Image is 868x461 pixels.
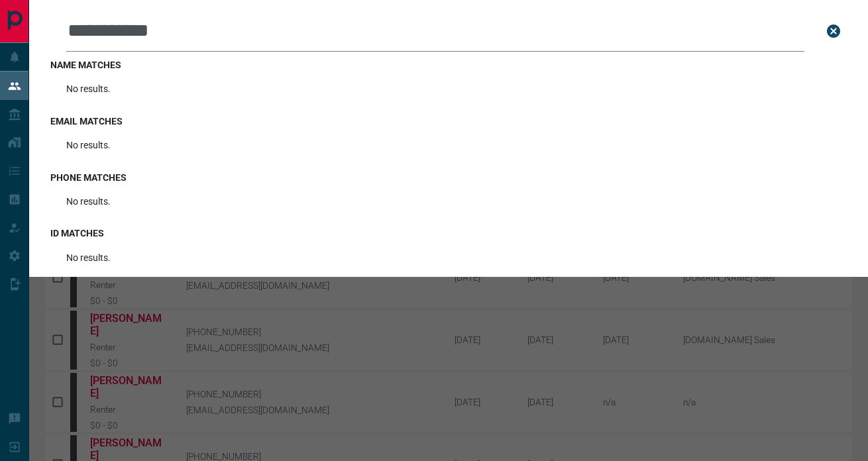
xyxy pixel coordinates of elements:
[66,252,111,263] p: No results.
[50,172,847,183] h3: phone matches
[66,83,111,94] p: No results.
[50,228,847,238] h3: id matches
[820,18,847,44] button: close search bar
[66,196,111,207] p: No results.
[50,60,847,70] h3: name matches
[50,116,847,127] h3: email matches
[66,140,111,150] p: No results.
